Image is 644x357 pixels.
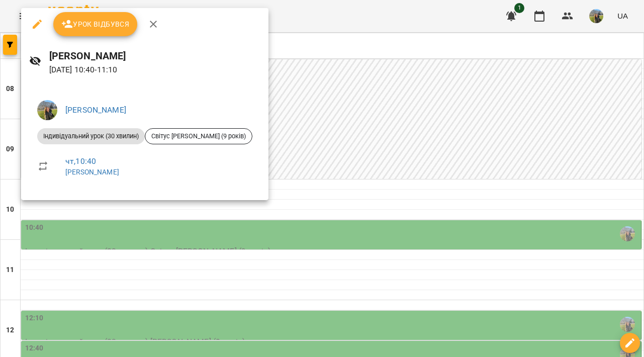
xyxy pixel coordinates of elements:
[65,168,119,176] a: [PERSON_NAME]
[37,132,145,141] span: Індивідуальний урок (30 хвилин)
[49,64,260,76] p: [DATE] 10:40 - 11:10
[145,128,252,144] div: Світус [PERSON_NAME] (9 років)
[145,132,252,141] span: Світус [PERSON_NAME] (9 років)
[65,156,96,166] a: чт , 10:40
[49,48,260,64] h6: [PERSON_NAME]
[53,12,138,36] button: Урок відбувся
[37,100,57,120] img: f0a73d492ca27a49ee60cd4b40e07bce.jpeg
[61,18,130,30] span: Урок відбувся
[65,105,126,115] a: [PERSON_NAME]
